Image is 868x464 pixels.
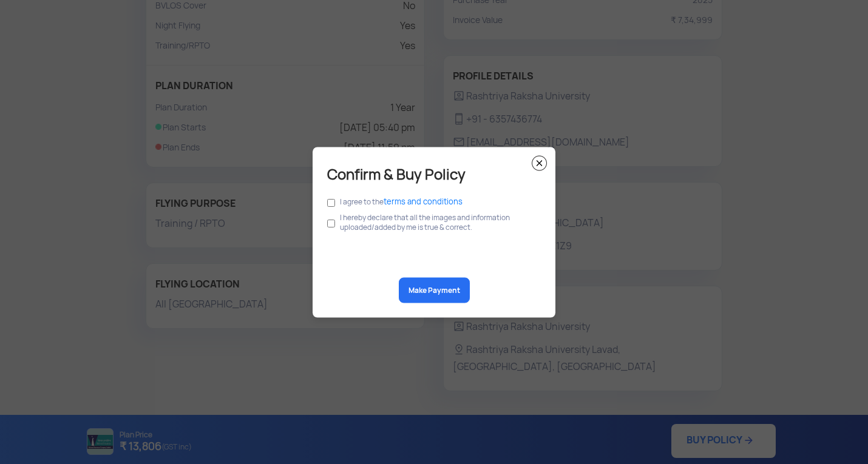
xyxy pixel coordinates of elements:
h5: Confirm & Buy Policy [327,161,541,186]
label: I agree to the [340,197,463,206]
label: I hereby declare that all the images and information uploaded/added by me is true & correct. [340,212,536,232]
button: Make Payment [399,277,470,303]
img: close [532,155,547,170]
span: terms and conditions [384,196,463,206]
